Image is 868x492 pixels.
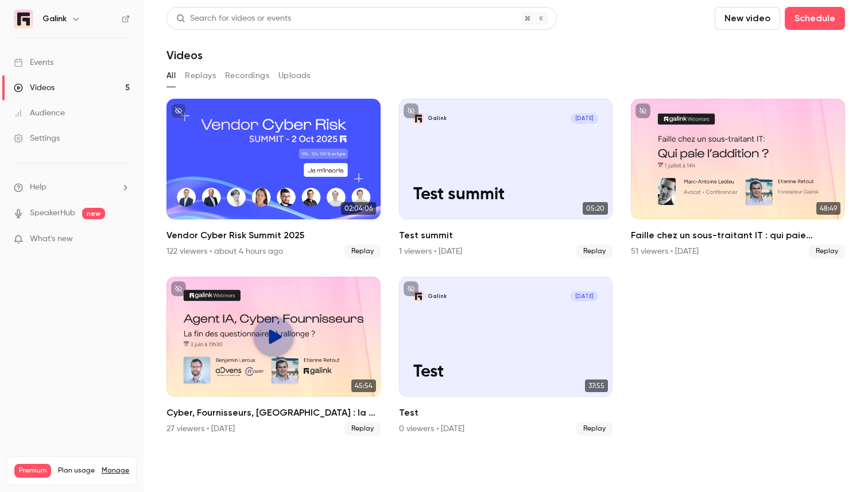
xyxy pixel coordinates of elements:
button: Schedule [785,7,845,30]
div: 51 viewers • [DATE] [631,246,699,257]
button: Recordings [225,67,269,85]
li: help-dropdown-opener [14,181,130,193]
li: Vendor Cyber Risk Summit 2025 [166,99,381,258]
button: unpublished [171,281,186,296]
h2: Test summit [399,228,613,242]
span: Replay [344,422,381,436]
div: Events [14,57,53,68]
span: Plan usage [58,466,95,475]
a: 48:49Faille chez un sous-traitant IT : qui paie l’addition ?51 viewers • [DATE]Replay [631,99,845,258]
span: 37:55 [585,379,608,392]
li: Faille chez un sous-traitant IT : qui paie l’addition ? [631,99,845,258]
li: Test summit [399,99,613,258]
button: unpublished [404,103,418,118]
a: TestGalink[DATE]Test37:55Test0 viewers • [DATE]Replay [399,277,613,436]
p: Test summit [413,185,598,205]
span: What's new [30,233,73,245]
div: Settings [14,133,60,144]
span: 05:20 [583,202,608,215]
span: Replay [576,422,613,436]
span: 45:54 [351,379,376,392]
img: Test summit [413,113,424,124]
button: Replays [185,67,216,85]
div: Search for videos or events [176,13,291,25]
p: Galink [428,115,447,122]
span: [DATE] [571,113,598,124]
div: 0 viewers • [DATE] [399,423,464,435]
span: 02:04:06 [341,202,376,215]
a: Manage [102,466,129,475]
span: Replay [809,245,845,258]
span: Help [30,181,46,193]
h2: Vendor Cyber Risk Summit 2025 [166,228,381,242]
button: unpublished [171,103,186,118]
span: new [82,208,105,219]
button: All [166,67,176,85]
h2: Test [399,406,613,420]
button: New video [715,7,780,30]
a: 45:54Cyber, Fournisseurs, [GEOGRAPHIC_DATA] : la fin des questionnaires à rallonge ?27 viewers • ... [166,277,381,436]
ul: Videos [166,99,845,436]
div: Videos [14,82,55,94]
span: 48:49 [816,202,840,215]
img: Test [413,291,424,302]
h2: Cyber, Fournisseurs, [GEOGRAPHIC_DATA] : la fin des questionnaires à rallonge ? [166,406,381,420]
p: Galink [428,293,447,300]
a: 02:04:06Vendor Cyber Risk Summit 2025122 viewers • about 4 hours agoReplay [166,99,381,258]
a: Test summitGalink[DATE]Test summit05:20Test summit1 viewers • [DATE]Replay [399,99,613,258]
span: Replay [576,245,613,258]
div: 122 viewers • about 4 hours ago [166,246,283,257]
div: 27 viewers • [DATE] [166,423,235,435]
div: 1 viewers • [DATE] [399,246,462,257]
li: Test [399,277,613,436]
a: SpeakerHub [30,207,75,219]
button: Uploads [278,67,311,85]
span: Replay [344,245,381,258]
p: Test [413,363,598,382]
button: unpublished [404,281,418,296]
h1: Videos [166,48,203,62]
h6: Galink [42,13,67,25]
img: Galink [14,10,33,28]
div: Audience [14,107,65,119]
button: unpublished [635,103,650,118]
span: Premium [14,464,51,478]
li: Cyber, Fournisseurs, IA : la fin des questionnaires à rallonge ? [166,277,381,436]
h2: Faille chez un sous-traitant IT : qui paie l’addition ? [631,228,845,242]
span: [DATE] [571,291,598,302]
section: Videos [166,7,845,485]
